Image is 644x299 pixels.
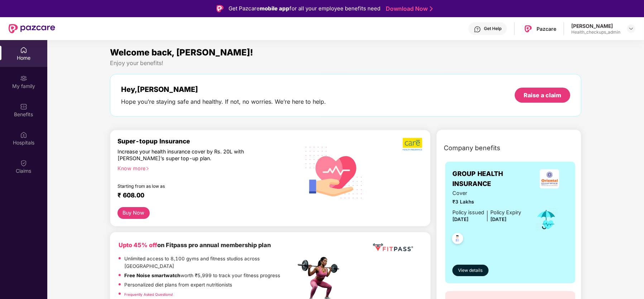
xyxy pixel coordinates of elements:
div: Enjoy your benefits! [110,59,581,67]
img: svg+xml;base64,PHN2ZyB4bWxucz0iaHR0cDovL3d3dy53My5vcmcvMjAwMC9zdmciIHhtbG5zOnhsaW5rPSJodHRwOi8vd3... [300,137,368,207]
div: Hope you’re staying safe and healthy. If not, no worries. We’re here to help. [121,98,326,106]
p: Personalized diet plans from expert nutritionists [124,281,232,289]
div: Know more [117,165,292,170]
div: Hey, [PERSON_NAME] [121,85,326,94]
p: Unlimited access to 8,100 gyms and fitness studios across [GEOGRAPHIC_DATA] [124,255,296,270]
img: svg+xml;base64,PHN2ZyBpZD0iRHJvcGRvd24tMzJ4MzIiIHhtbG5zPSJodHRwOi8vd3d3LnczLm9yZy8yMDAwL3N2ZyIgd2... [628,26,634,31]
div: Get Help [484,26,501,31]
img: svg+xml;base64,PHN2ZyBpZD0iSGVscC0zMngzMiIgeG1sbnM9Imh0dHA6Ly93d3cudzMub3JnLzIwMDAvc3ZnIiB3aWR0aD... [474,26,481,33]
div: Super-topup Insurance [117,137,296,145]
img: fppp.png [371,241,414,254]
div: [PERSON_NAME] [571,23,620,29]
span: [DATE] [490,216,506,222]
div: Pazcare [537,25,556,32]
img: svg+xml;base64,PHN2ZyB4bWxucz0iaHR0cDovL3d3dy53My5vcmcvMjAwMC9zdmciIHdpZHRoPSI0OC45NDMiIGhlaWdodD... [449,231,466,248]
span: Cover [452,189,521,197]
div: Policy Expiry [490,209,521,217]
div: Increase your health insurance cover by Rs. 20L with [PERSON_NAME]’s super top-up plan. [117,148,265,162]
p: worth ₹5,999 to track your fitness progress [124,272,280,279]
img: Stroke [430,5,433,13]
a: Download Now [386,5,431,13]
span: ₹3 Lakhs [452,198,521,206]
span: GROUP HEALTH INSURANCE [452,169,530,189]
div: Raise a claim [524,91,561,99]
span: Welcome back, [PERSON_NAME]! [110,47,253,58]
span: right [145,167,149,171]
button: Buy Now [117,207,150,219]
span: Company benefits [444,143,500,153]
img: b5dec4f62d2307b9de63beb79f102df3.png [403,137,423,151]
img: svg+xml;base64,PHN2ZyBpZD0iSG9tZSIgeG1sbnM9Imh0dHA6Ly93d3cudzMub3JnLzIwMDAvc3ZnIiB3aWR0aD0iMjAiIG... [20,46,27,54]
button: View details [452,265,489,276]
strong: Free Noise smartwatch [124,273,181,278]
div: ₹ 608.00 [117,191,289,200]
img: New Pazcare Logo [9,24,55,33]
img: svg+xml;base64,PHN2ZyBpZD0iSG9zcGl0YWxzIiB4bWxucz0iaHR0cDovL3d3dy53My5vcmcvMjAwMC9zdmciIHdpZHRoPS... [20,131,27,138]
div: Get Pazcare for all your employee benefits need [229,4,380,13]
img: svg+xml;base64,PHN2ZyB3aWR0aD0iMjAiIGhlaWdodD0iMjAiIHZpZXdCb3g9IjAgMCAyMCAyMCIgZmlsbD0ibm9uZSIgeG... [20,75,27,82]
b: Upto 45% off [119,241,157,249]
b: on Fitpass pro annual membership plan [119,241,271,249]
img: icon [535,208,558,231]
div: Health_checkups_admin [571,29,620,35]
img: svg+xml;base64,PHN2ZyBpZD0iQ2xhaW0iIHhtbG5zPSJodHRwOi8vd3d3LnczLm9yZy8yMDAwL3N2ZyIgd2lkdGg9IjIwIi... [20,160,27,167]
img: Pazcare_Logo.png [523,24,533,34]
a: Frequently Asked Questions! [124,292,173,296]
img: Logo [216,5,224,12]
img: insurerLogo [540,169,559,188]
div: Starting from as low as [117,183,265,188]
div: Policy issued [452,209,484,217]
span: View details [458,267,483,274]
strong: mobile app [260,5,289,12]
span: [DATE] [452,216,468,222]
img: svg+xml;base64,PHN2ZyBpZD0iQmVuZWZpdHMiIHhtbG5zPSJodHRwOi8vd3d3LnczLm9yZy8yMDAwL3N2ZyIgd2lkdGg9Ij... [20,103,27,110]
